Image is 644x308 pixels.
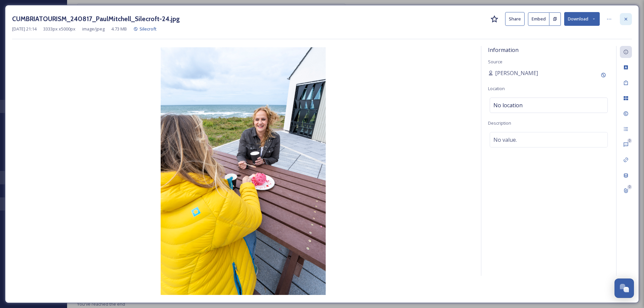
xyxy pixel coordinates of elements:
span: 3333 px x 5000 px [43,26,75,32]
button: Embed [528,12,549,26]
span: Silecroft [140,26,157,32]
span: 4.73 MB [111,26,127,32]
span: [PERSON_NAME] [495,69,538,77]
span: Information [488,46,519,54]
span: No value. [493,136,517,144]
div: 0 [627,138,632,143]
span: Source [488,59,502,65]
span: [DATE] 21:14 [12,26,37,32]
span: Description [488,120,511,126]
button: Open Chat [614,279,634,298]
button: Download [564,12,600,26]
span: image/jpeg [82,26,105,32]
h3: CUMBRIATOURISM_240817_PaulMitchell_Silecroft-24.jpg [12,14,180,24]
span: No location [493,101,523,109]
button: Share [505,12,525,26]
span: Location [488,85,505,91]
div: 0 [627,185,632,189]
img: CUMBRIATOURISM_240817_PaulMitchell_Silecroft-24.jpg [12,47,474,295]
